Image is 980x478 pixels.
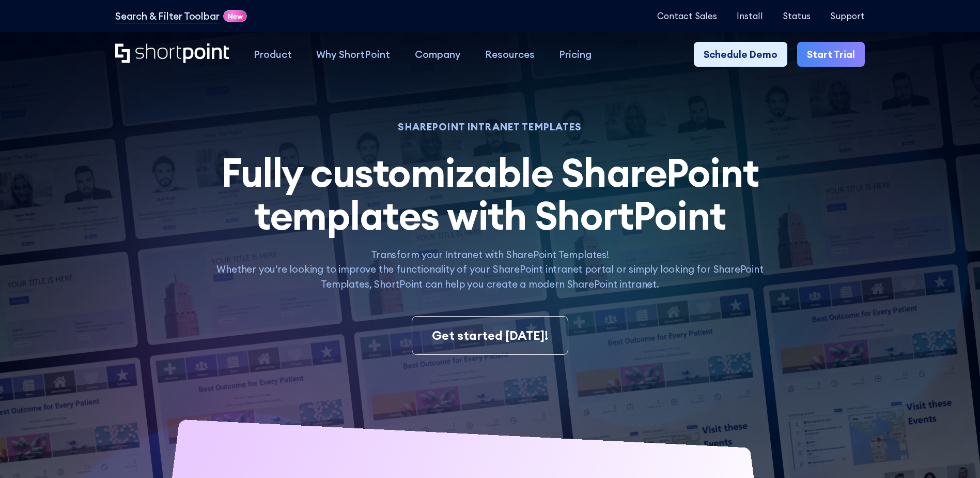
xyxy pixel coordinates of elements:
a: Resources [473,42,547,66]
a: Status [783,11,811,21]
a: Company [402,42,473,66]
a: Why ShortPoint [304,42,402,66]
a: Support [830,11,865,21]
div: Resources [485,47,535,62]
h1: SHAREPOINT INTRANET TEMPLATES [204,123,777,131]
a: Pricing [547,42,604,66]
div: Why ShortPoint [316,47,390,62]
a: Contact Sales [657,11,717,21]
a: Get started [DATE]! [412,316,568,355]
a: Schedule Demo [694,42,787,66]
div: Company [415,47,461,62]
div: Get started [DATE]! [432,326,548,345]
a: Install [737,11,763,21]
a: Product [241,42,304,66]
p: Transform your Intranet with SharePoint Templates! Whether you're looking to improve the function... [204,247,777,291]
div: Pricing [559,47,592,62]
a: Search & Filter Toolbar [115,9,220,23]
a: Home [115,43,229,65]
div: Product [254,47,292,62]
a: Start Trial [797,42,865,66]
span: Fully customizable SharePoint templates with ShortPoint [221,147,758,240]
